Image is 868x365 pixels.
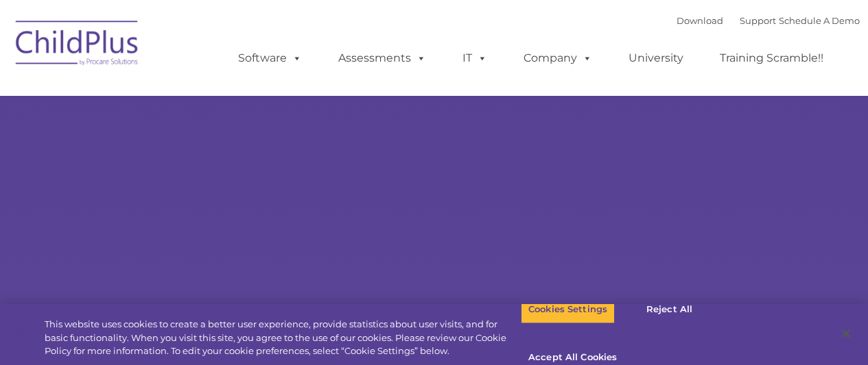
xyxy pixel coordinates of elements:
[325,45,440,72] a: Assessments
[740,15,776,26] a: Support
[626,295,712,324] button: Reject All
[9,11,146,79] img: ChildPlus by Procare Solutions
[677,15,860,26] font: |
[615,45,697,72] a: University
[449,45,501,72] a: IT
[677,15,723,26] a: Download
[510,45,606,72] a: Company
[521,295,615,324] button: Cookies Settings
[831,318,861,349] button: Close
[706,45,837,72] a: Training Scramble!!
[224,45,316,72] a: Software
[45,318,521,358] div: This website uses cookies to create a better user experience, provide statistics about user visit...
[779,15,860,26] a: Schedule A Demo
